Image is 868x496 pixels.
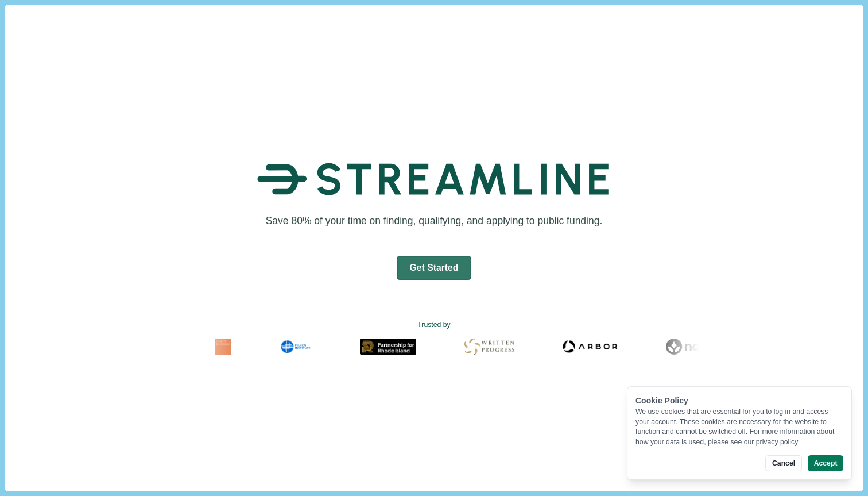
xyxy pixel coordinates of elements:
[808,455,843,471] button: Accept
[666,339,714,355] img: Noya Logo
[360,339,416,355] img: Partnership for Rhode Island Logo
[257,147,611,212] img: Streamline Climate Logo
[417,320,450,330] text: Trusted by
[262,214,606,228] h1: Save 80% of your time on finding, qualifying, and applying to public funding.
[397,256,472,280] button: Get Started
[562,339,617,355] img: Arbor Logo
[215,339,231,355] img: Fram Energy Logo
[464,339,514,355] img: Written Progress Logo
[765,455,801,471] button: Cancel
[756,438,799,446] a: privacy policy
[635,407,843,447] div: We use cookies that are essential for you to log in and access your account. These cookies are ne...
[280,339,312,355] img: Milken Institute Logo
[635,396,688,405] span: Cookie Policy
